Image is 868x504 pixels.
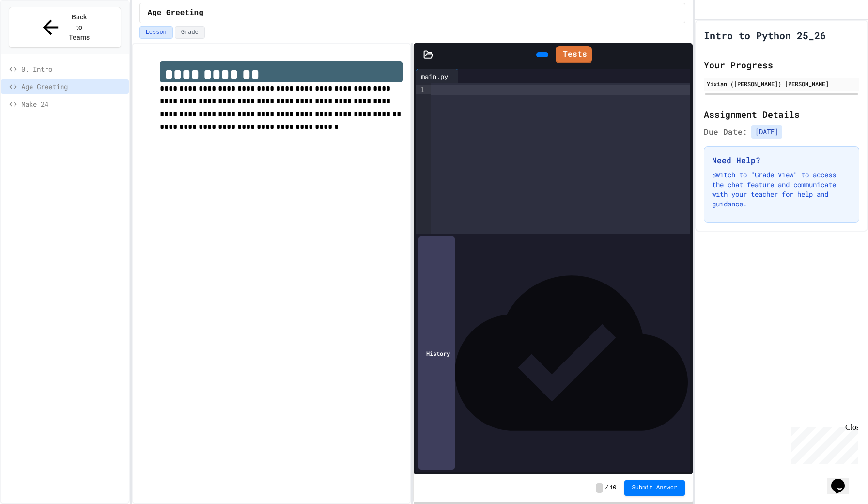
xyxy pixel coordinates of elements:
[704,108,859,121] h2: Assignment Details
[609,484,616,492] span: 10
[9,7,121,48] button: Back to Teams
[827,465,858,494] iframe: chat widget
[704,58,859,72] h2: Your Progress
[21,64,125,74] span: 0. Intro
[4,4,67,62] div: Chat with us now!Close
[605,484,608,492] span: /
[624,480,685,496] button: Submit Answer
[556,46,592,63] a: Tests
[21,99,125,109] span: Make 24
[148,7,203,19] span: Age Greeting
[418,236,455,470] div: History
[416,69,458,83] div: main.py
[632,484,678,492] span: Submit Answer
[712,170,851,209] p: Switch to "Grade View" to access the chat feature and communicate with your teacher for help and ...
[416,85,426,94] div: 1
[596,483,603,493] span: -
[416,71,453,81] div: main.py
[712,155,851,166] h3: Need Help?
[175,26,205,39] button: Grade
[751,125,782,139] span: [DATE]
[704,29,826,42] h1: Intro to Python 25_26
[788,423,858,464] iframe: chat widget
[68,12,91,43] span: Back to Teams
[707,79,856,88] div: Yixian ([PERSON_NAME]) [PERSON_NAME]
[21,81,125,92] span: Age Greeting
[704,126,747,138] span: Due Date:
[139,26,173,39] button: Lesson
